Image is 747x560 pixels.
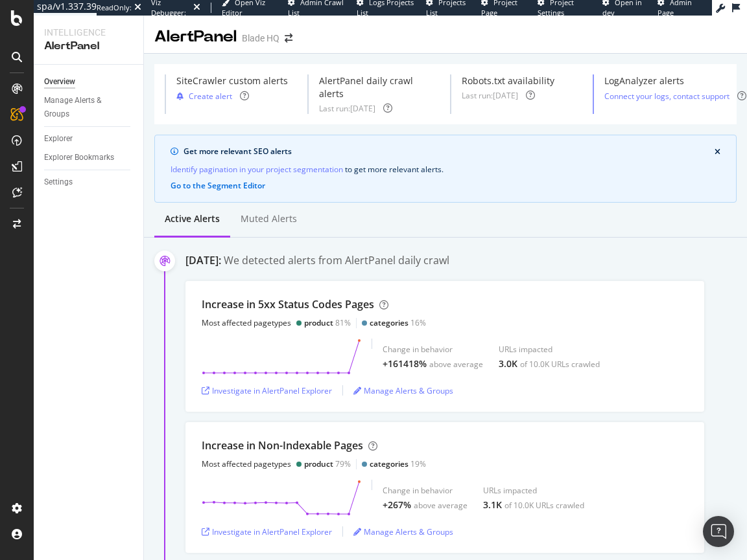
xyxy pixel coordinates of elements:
div: arrow-right-arrow-left [285,34,292,43]
a: Explorer Bookmarks [44,151,134,164]
div: AlertPanel [44,39,133,54]
div: +267% [383,498,411,511]
button: Manage Alerts & Groups [353,380,453,401]
div: 79% [304,458,351,469]
div: 81% [304,317,351,328]
a: Investigate in AlertPanel Explorer [202,385,332,396]
div: of 10.0K URLs crawled [504,500,584,511]
div: Most affected pagetypes [202,458,291,469]
button: Investigate in AlertPanel Explorer [202,380,332,401]
div: of 10.0K URLs crawled [520,359,600,370]
a: Overview [44,75,134,89]
button: Create alert [176,90,232,102]
div: product [304,317,333,328]
div: Manage Alerts & Groups [44,94,122,121]
div: Get more relevant SEO alerts [184,146,715,157]
div: Change in behavior [383,344,483,355]
div: Most affected pagetypes [202,317,291,328]
div: We detected alerts from AlertPanel daily crawl [224,253,449,268]
div: Blade HQ [242,32,279,45]
div: 3.0K [499,357,517,370]
button: Investigate in AlertPanel Explorer [202,521,332,542]
div: Change in behavior [383,485,468,496]
div: ReadOnly: [97,3,132,13]
div: Intelligence [44,26,133,39]
a: Manage Alerts & Groups [44,94,134,121]
a: Manage Alerts & Groups [353,526,453,537]
div: 3.1K [483,498,502,511]
div: SiteCrawler custom alerts [176,74,288,87]
div: Last run: [DATE] [462,90,518,101]
div: to get more relevant alerts . [171,162,720,176]
div: Last run: [DATE] [319,103,375,114]
div: product [304,458,333,469]
button: close banner [711,145,724,159]
div: +161418% [383,357,427,370]
button: Go to the Segment Editor [171,181,265,190]
div: Increase in 5xx Status Codes Pages [202,297,374,312]
div: above average [429,359,483,370]
a: Manage Alerts & Groups [353,385,453,396]
div: AlertPanel [154,26,237,48]
div: LogAnalyzer alerts [604,74,746,87]
div: [DATE]: [185,253,221,268]
div: Robots.txt availability [462,74,554,87]
a: Identify pagination in your project segmentation [171,162,343,176]
div: categories [370,458,409,469]
div: AlertPanel daily crawl alerts [319,74,440,100]
a: Investigate in AlertPanel Explorer [202,526,332,537]
div: 19% [370,458,426,469]
div: Create alert [189,91,232,102]
button: Manage Alerts & Groups [353,521,453,542]
a: Settings [44,175,134,189]
div: info banner [154,135,737,203]
div: Settings [44,175,73,189]
div: 16% [370,317,426,328]
div: Open Intercom Messenger [703,516,734,547]
div: URLs impacted [483,485,584,496]
div: Increase in Non-Indexable Pages [202,438,363,453]
div: Muted alerts [241,212,297,225]
div: Active alerts [165,212,220,225]
a: Connect your logs, contact support [604,91,729,102]
div: Explorer [44,132,73,146]
div: Overview [44,75,75,89]
div: above average [414,500,468,511]
div: categories [370,317,409,328]
button: Connect your logs, contact support [604,90,729,102]
div: Explorer Bookmarks [44,151,114,164]
div: URLs impacted [499,344,600,355]
a: Explorer [44,132,134,146]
